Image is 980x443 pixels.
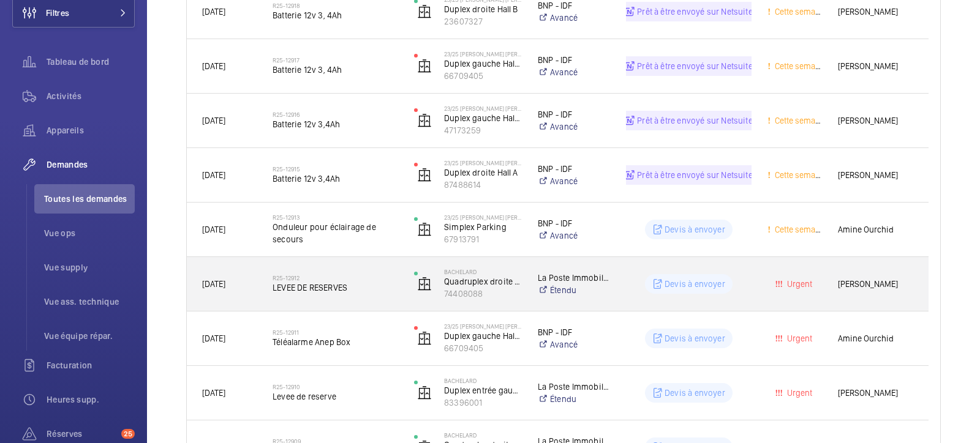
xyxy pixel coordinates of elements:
[417,59,432,73] img: elevator.svg
[637,6,753,18] p: Prêt à être envoyé sur Netsuite
[838,59,913,73] span: [PERSON_NAME]
[47,90,135,102] span: Activités
[444,112,522,124] p: Duplex gauche Hall A
[417,385,432,400] img: elevator.svg
[47,56,135,68] span: Tableau de bord
[444,3,522,15] p: Duplex droite Hall B
[838,223,913,237] span: Amine Ourchid
[273,281,398,294] span: LEVEE DE RESERVES
[44,227,135,239] span: Vue ops
[538,54,610,66] p: BNP - IDF
[538,338,610,351] a: Avancé
[444,275,522,288] p: Quadruplex droite jaune
[665,223,725,236] p: Devis à envoyer
[417,113,432,128] img: elevator.svg
[44,296,135,308] span: Vue ass. technique
[273,390,398,403] span: Levee de reserve
[417,4,432,19] img: elevator.svg
[202,225,225,234] span: [DATE]
[273,329,398,336] h2: R25-12911
[417,277,432,291] img: elevator.svg
[538,121,610,133] a: Avancé
[538,284,610,296] a: Étendu
[202,116,225,125] span: [DATE]
[417,222,432,237] img: elevator.svg
[637,169,753,181] p: Prêt à être envoyé sur Netsuite
[772,225,827,234] span: Cette semaine
[785,279,812,289] span: Urgent
[665,387,725,399] p: Devis à envoyer
[273,9,398,21] span: Batterie 12v 3, 4Ah
[273,383,398,390] h2: R25-12910
[47,428,116,440] span: Réserves
[444,179,522,191] p: 87488614
[273,111,398,118] h2: R25-12916
[538,163,610,175] p: BNP - IDF
[772,7,827,17] span: Cette semaine
[444,166,522,179] p: Duplex droite Hall A
[121,429,135,439] span: 25
[772,61,827,71] span: Cette semaine
[202,279,225,289] span: [DATE]
[444,431,522,439] p: Bachelard
[538,381,610,393] p: La Poste Immobilier
[538,108,610,121] p: BNP - IDF
[444,124,522,136] p: 47173259
[665,332,725,344] p: Devis à envoyer
[444,15,522,28] p: 23607327
[46,7,69,19] span: Filtres
[273,214,398,221] h2: R25-12913
[273,173,398,185] span: Batterie 12v 3,4Ah
[444,70,522,82] p: 66709405
[444,384,522,396] p: Duplex entrée gauche
[44,330,135,342] span: Vue équipe répar.
[444,330,522,342] p: Duplex gauche Hall B
[538,66,610,78] a: Avancé
[202,61,225,71] span: [DATE]
[772,116,827,125] span: Cette semaine
[538,12,610,24] a: Avancé
[538,272,610,284] p: La Poste Immobilier
[273,118,398,130] span: Batterie 12v 3,4Ah
[202,7,225,17] span: [DATE]
[444,342,522,354] p: 66709405
[444,50,522,58] p: 23/25 [PERSON_NAME] [PERSON_NAME]
[273,274,398,281] h2: R25-12912
[838,114,913,128] span: [PERSON_NAME]
[417,331,432,346] img: elevator.svg
[47,124,135,136] span: Appareils
[273,336,398,348] span: Téléalarme Anep Box
[444,105,522,112] p: 23/25 [PERSON_NAME] [PERSON_NAME]
[538,326,610,338] p: BNP - IDF
[273,64,398,76] span: Batterie 12v 3, 4Ah
[785,388,812,398] span: Urgent
[665,278,725,290] p: Devis à envoyer
[838,277,913,291] span: [PERSON_NAME]
[772,170,827,180] span: Cette semaine
[444,268,522,275] p: Bachelard
[202,170,225,180] span: [DATE]
[273,221,398,245] span: Onduleur pour éclairage de secours
[273,2,398,9] h2: R25-12918
[202,333,225,343] span: [DATE]
[273,56,398,64] h2: R25-12917
[444,214,522,221] p: 23/25 [PERSON_NAME] [PERSON_NAME]
[444,159,522,166] p: 23/25 [PERSON_NAME] [PERSON_NAME]
[538,175,610,187] a: Avancé
[44,193,135,205] span: Toutes les demandes
[785,333,812,343] span: Urgent
[444,221,522,233] p: Simplex Parking
[444,58,522,70] p: Duplex gauche Hall B
[538,393,610,405] a: Étendu
[444,233,522,245] p: 67913791
[838,5,913,19] span: [PERSON_NAME]
[538,229,610,242] a: Avancé
[444,322,522,330] p: 23/25 [PERSON_NAME] [PERSON_NAME]
[47,158,135,171] span: Demandes
[444,377,522,384] p: Bachelard
[417,168,432,182] img: elevator.svg
[47,359,135,371] span: Facturation
[202,388,225,398] span: [DATE]
[444,396,522,409] p: 83396001
[44,261,135,274] span: Vue supply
